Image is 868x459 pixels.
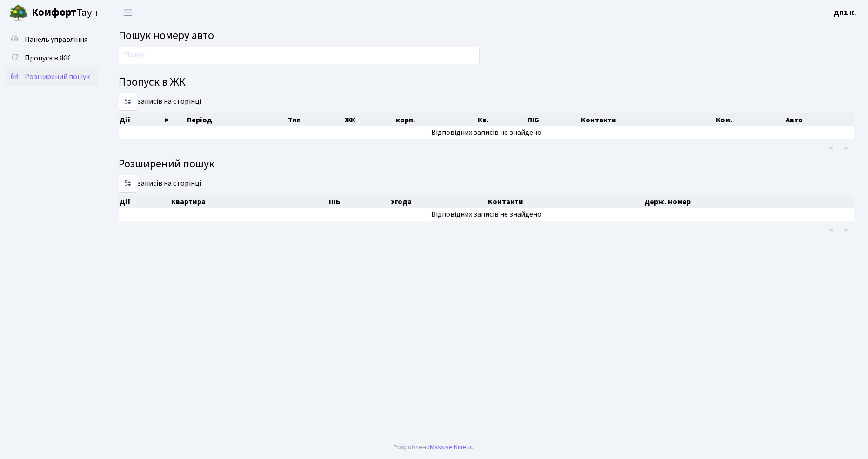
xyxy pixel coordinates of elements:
[119,175,137,193] select: записів на сторінці
[9,4,28,22] img: logo.png
[834,8,857,18] b: ДП1 К.
[394,442,474,452] div: Розроблено .
[527,113,580,126] th: ПІБ
[25,72,90,82] span: Розширений пошук
[170,195,328,208] th: Квартира
[328,195,390,208] th: ПІБ
[834,7,857,19] a: ДП1 К.
[163,113,186,126] th: #
[186,113,287,126] th: Період
[395,113,477,126] th: корп.
[119,93,137,111] select: записів на сторінці
[32,5,76,20] b: Комфорт
[390,195,487,208] th: Угода
[487,195,643,208] th: Контакти
[119,175,201,193] label: записів на сторінці
[32,5,98,21] span: Таун
[287,113,344,126] th: Тип
[785,113,855,126] th: Авто
[119,76,854,89] h4: Пропуск в ЖК
[5,30,98,49] a: Панель управління
[477,113,527,126] th: Кв.
[5,49,98,67] a: Пропуск в ЖК
[643,195,854,208] th: Держ. номер
[119,208,854,221] td: Відповідних записів не знайдено
[116,5,140,20] button: Переключити навігацію
[119,93,201,111] label: записів на сторінці
[119,126,854,139] td: Відповідних записів не знайдено
[119,113,163,126] th: Дії
[119,47,480,64] input: Пошук
[430,442,473,452] a: Massive Kinetic
[25,53,70,63] span: Пропуск в ЖК
[25,34,87,45] span: Панель управління
[715,113,785,126] th: Ком.
[344,113,395,126] th: ЖК
[119,195,170,208] th: Дії
[119,158,854,171] h4: Розширений пошук
[5,67,98,86] a: Розширений пошук
[119,27,214,44] span: Пошук номеру авто
[580,113,715,126] th: Контакти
